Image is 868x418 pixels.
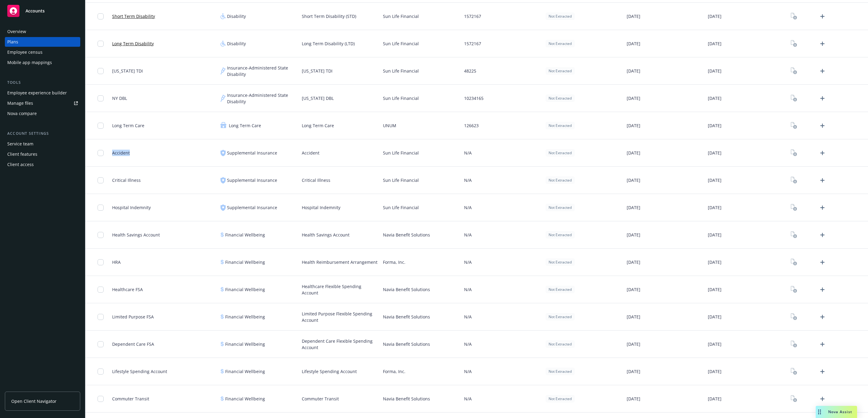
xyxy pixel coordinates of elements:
div: Not Extracted [546,204,575,211]
span: Sun Life Financial [383,177,419,183]
div: Not Extracted [546,340,575,348]
a: Upload Plan Documents [818,312,827,322]
a: Manage files [5,98,80,108]
span: Disability [227,13,246,19]
span: Sun Life Financial [383,150,419,156]
span: Sun Life Financial [383,95,419,101]
a: Upload Plan Documents [818,148,827,158]
a: View Plan Documents [789,394,799,404]
span: Forma, Inc. [383,259,405,265]
a: View Plan Documents [789,257,799,267]
div: Nova compare [7,109,37,118]
div: Tools [5,80,80,86]
div: Not Extracted [546,94,575,102]
span: Sun Life Financial [383,13,419,19]
span: [DATE] [627,13,640,19]
span: [DATE] [708,68,722,74]
a: Upload Plan Documents [818,175,827,185]
span: N/A [464,341,472,347]
a: Employee census [5,47,80,57]
input: Toggle Row Selected [98,287,104,293]
span: [DATE] [627,150,640,156]
div: Drag to move [816,406,823,418]
a: Accounts [5,2,80,19]
a: View Plan Documents [789,175,799,185]
span: [DATE] [627,286,640,293]
span: Long Term Care [302,122,334,129]
a: Upload Plan Documents [818,230,827,240]
span: Dependent Care Flexible Spending Account [302,338,378,351]
span: [DATE] [708,122,722,129]
button: Nova Assist [816,406,857,418]
a: View Plan Documents [789,39,799,49]
span: 1572167 [464,40,481,47]
span: Financial Wellbeing [225,259,265,265]
span: Lifestyle Spending Account [302,368,357,375]
span: [DATE] [627,396,640,402]
a: Nova compare [5,109,80,118]
span: [DATE] [627,259,640,265]
span: Sun Life Financial [383,204,419,211]
span: Financial Wellbeing [225,396,265,402]
div: Not Extracted [546,313,575,321]
span: N/A [464,396,472,402]
span: Financial Wellbeing [225,232,265,238]
span: Accident [112,150,130,156]
span: Navia Benefit Solutions [383,232,430,238]
span: 1572167 [464,13,481,19]
input: Toggle Row Selected [98,150,104,156]
span: [DATE] [708,40,722,47]
a: Upload Plan Documents [818,121,827,131]
a: Upload Plan Documents [818,93,827,103]
span: [DATE] [708,259,722,265]
span: [US_STATE] DBL [302,95,334,101]
span: [DATE] [627,341,640,347]
div: Client access [7,160,34,169]
span: N/A [464,204,472,211]
a: View Plan Documents [789,367,799,376]
span: Forma, Inc. [383,368,405,375]
a: Client access [5,160,80,169]
span: Limited Purpose Flexible Spending Account [302,311,378,323]
a: View Plan Documents [789,121,799,131]
span: Long Term Disability (LTD) [302,40,355,47]
a: Overview [5,27,80,36]
span: Lifestyle Spending Account [112,368,167,375]
span: Insurance-Administered State Disability [227,92,297,105]
span: Navia Benefit Solutions [383,314,430,320]
input: Toggle Row Selected [98,341,104,347]
span: Commuter Transit [112,396,149,402]
div: Overview [7,27,26,36]
div: Not Extracted [546,67,575,75]
span: N/A [464,177,472,183]
span: Hospital Indemnity [302,204,340,211]
span: [DATE] [708,177,722,183]
a: View Plan Documents [789,66,799,76]
div: Not Extracted [546,176,575,184]
a: View Plan Documents [789,230,799,240]
div: Not Extracted [546,149,575,157]
span: Financial Wellbeing [225,341,265,347]
span: Healthcare Flexible Spending Account [302,283,378,296]
span: [DATE] [627,314,640,320]
span: [US_STATE] TDI [302,68,332,74]
a: Upload Plan Documents [818,394,827,404]
span: 126623 [464,122,479,129]
input: Toggle Row Selected [98,95,104,101]
input: Toggle Row Selected [98,41,104,47]
span: Sun Life Financial [383,68,419,74]
span: [DATE] [708,95,722,101]
div: Not Extracted [546,231,575,239]
span: Hospital Indemnity [112,204,151,211]
span: Dependent Care FSA [112,341,154,347]
div: Service team [7,139,33,149]
input: Toggle Row Selected [98,68,104,74]
span: Health Savings Account [112,232,160,238]
span: Critical Illness [302,177,330,183]
span: Short Term Disability (STD) [302,13,356,19]
span: Navia Benefit Solutions [383,286,430,293]
span: [DATE] [708,341,722,347]
div: Mobile app mappings [7,58,52,67]
span: 48225 [464,68,476,74]
div: Not Extracted [546,395,575,403]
